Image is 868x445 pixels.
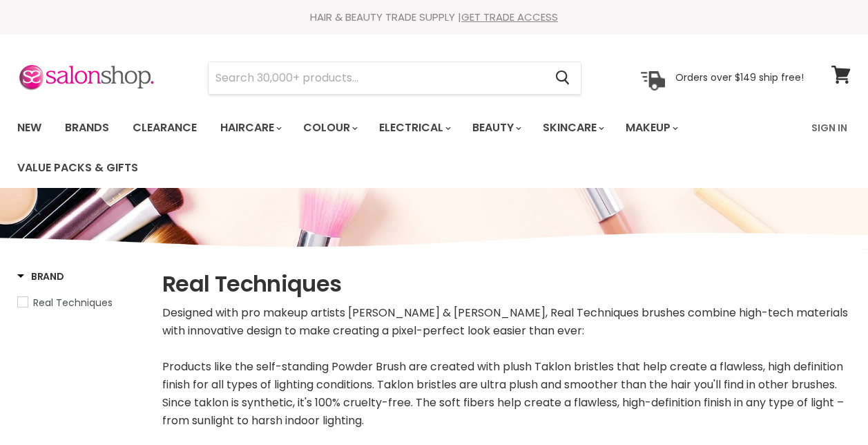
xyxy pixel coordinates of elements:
a: Real Techniques [17,295,145,310]
a: Makeup [615,113,686,142]
a: Brands [55,113,119,142]
h1: Real Techniques [162,269,851,299]
span: Real Techniques [33,296,113,310]
a: Colour [293,113,366,142]
a: Clearance [122,113,207,142]
a: Beauty [462,113,530,142]
p: Orders over $149 ship free! [675,71,804,84]
h3: Brand [17,269,64,283]
ul: Main menu [7,108,803,188]
input: Search [209,62,544,94]
a: GET TRADE ACCESS [461,10,558,24]
button: Search [544,62,581,94]
a: Value Packs & Gifts [7,153,148,182]
form: Product [208,61,581,95]
a: Sign In [803,113,856,142]
a: Skincare [532,113,613,142]
a: New [7,113,52,142]
a: Haircare [210,113,290,142]
a: Electrical [369,113,459,142]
